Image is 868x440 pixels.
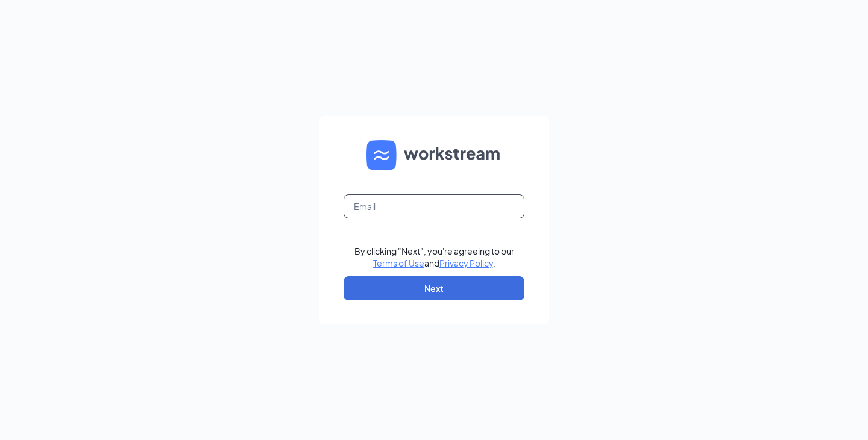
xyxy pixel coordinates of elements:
input: Email [344,194,524,218]
a: Privacy Policy [439,258,493,268]
a: Terms of Use [373,258,424,268]
button: Next [344,276,524,300]
div: By clicking "Next", you're agreeing to our and . [354,245,514,269]
img: WS logo and Workstream text [366,140,502,170]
